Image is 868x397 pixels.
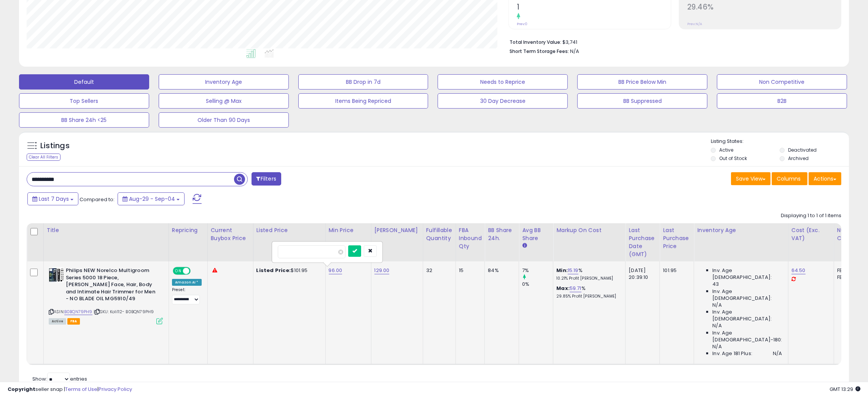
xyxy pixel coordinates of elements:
[256,226,322,234] div: Listed Price
[830,386,860,393] span: 2025-09-13 13:29 GMT
[172,226,204,234] div: Repricing
[577,74,707,90] button: BB Price Below Min
[488,267,513,274] div: 84%
[252,172,281,186] button: Filters
[687,22,702,26] small: Prev: N/A
[556,276,620,281] p: 10.21% Profit [PERSON_NAME]
[629,226,656,258] div: Last Purchase Date (GMT)
[174,268,183,274] span: ON
[438,74,568,90] button: Needs to Reprice
[374,267,390,274] a: 129.00
[522,226,550,242] div: Avg BB Share
[522,267,553,274] div: 7%
[711,138,849,145] p: Listing States:
[712,267,782,281] span: Inv. Age [DEMOGRAPHIC_DATA]:
[717,74,847,90] button: Non Competitive
[27,192,78,205] button: Last 7 Days
[256,267,291,274] b: Listed Price:
[781,212,841,219] div: Displaying 1 to 1 of 1 items
[809,172,841,185] button: Actions
[65,386,97,393] a: Terms of Use
[211,226,250,242] div: Current Buybox Price
[719,147,733,153] label: Active
[553,223,626,261] th: The percentage added to the cost of goods (COGS) that forms the calculator for Min & Max prices.
[712,302,721,309] span: N/A
[8,386,35,393] strong: Copyright
[837,226,865,242] div: Num of Comp.
[40,141,70,151] h5: Listings
[510,37,836,46] li: $3,741
[792,267,806,274] a: 64.50
[172,287,202,304] div: Preset:
[522,242,527,249] small: Avg BB Share.
[629,267,654,281] div: [DATE] 20:39:10
[19,93,149,109] button: Top Sellers
[788,155,809,162] label: Archived
[329,226,368,234] div: Min Price
[94,309,154,315] span: | SKU: Koli112- B0BQN79PH9
[777,175,801,182] span: Columns
[459,267,479,274] div: 15
[172,279,202,286] div: Amazon AI *
[772,172,807,185] button: Columns
[717,93,847,109] button: B2B
[556,226,622,234] div: Markup on Cost
[773,350,782,357] span: N/A
[426,267,450,274] div: 32
[568,267,578,274] a: 15.19
[577,93,707,109] button: BB Suppressed
[570,48,579,55] span: N/A
[49,267,64,282] img: 51+44+C+bBL._SL40_.jpg
[712,343,721,350] span: N/A
[49,318,66,325] span: All listings currently available for purchase on Amazon
[570,285,581,292] a: 59.71
[190,268,202,274] span: OFF
[19,74,149,90] button: Default
[556,267,568,274] b: Min:
[510,48,569,54] b: Short Term Storage Fees:
[298,74,428,90] button: BB Drop in 7d
[712,330,782,343] span: Inv. Age [DEMOGRAPHIC_DATA]-180:
[8,386,132,393] div: seller snap | |
[19,112,149,128] button: BB Share 24h <25
[517,3,671,13] h2: 1
[39,195,69,203] span: Last 7 Days
[556,285,620,299] div: %
[663,226,691,250] div: Last Purchase Price
[788,147,817,153] label: Deactivated
[687,3,841,13] h2: 29.46%
[517,22,527,26] small: Prev: 0
[47,226,166,234] div: Title
[27,154,61,161] div: Clear All Filters
[488,226,516,242] div: BB Share 24h.
[837,274,862,281] div: FBM: 1
[712,309,782,322] span: Inv. Age [DEMOGRAPHIC_DATA]:
[438,93,568,109] button: 30 Day Decrease
[298,93,428,109] button: Items Being Repriced
[118,192,185,205] button: Aug-29 - Sep-04
[719,155,747,162] label: Out of Stock
[712,288,782,302] span: Inv. Age [DEMOGRAPHIC_DATA]:
[837,267,862,274] div: FBA: 0
[712,350,752,357] span: Inv. Age 181 Plus:
[510,39,561,45] b: Total Inventory Value:
[731,172,771,185] button: Save View
[159,112,289,128] button: Older Than 90 Days
[32,375,87,383] span: Show: entries
[426,226,452,242] div: Fulfillable Quantity
[99,386,132,393] a: Privacy Policy
[66,267,158,304] b: Philips NEW Norelco Multigroom Series 5000 18 Piece, [PERSON_NAME] Face, Hair, Body and Intimate ...
[159,74,289,90] button: Inventory Age
[712,281,719,288] span: 43
[329,267,342,274] a: 96.00
[159,93,289,109] button: Selling @ Max
[129,195,175,203] span: Aug-29 - Sep-04
[556,294,620,299] p: 29.85% Profit [PERSON_NAME]
[556,267,620,281] div: %
[67,318,80,325] span: FBA
[64,309,92,315] a: B0BQN79PH9
[80,196,115,203] span: Compared to:
[522,281,553,288] div: 0%
[49,267,163,323] div: ASIN:
[374,226,420,234] div: [PERSON_NAME]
